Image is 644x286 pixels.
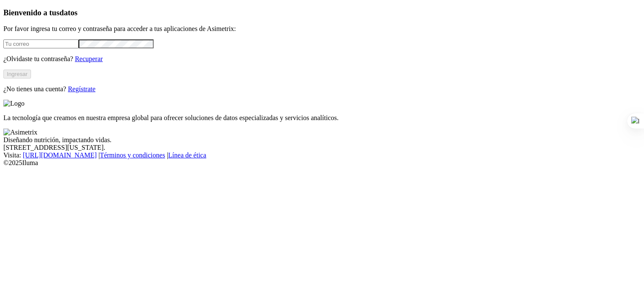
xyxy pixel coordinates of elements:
p: ¿No tienes una cuenta? [3,85,641,93]
div: Visita : | | [3,151,641,159]
button: Ingresar [3,70,31,79]
img: Logo [3,100,25,107]
div: © 2025 Iluma [3,159,641,167]
a: [URL][DOMAIN_NAME] [23,151,97,159]
a: Términos y condiciones [100,151,165,159]
div: [STREET_ADDRESS][US_STATE]. [3,144,641,151]
img: Asimetrix [3,129,37,136]
p: Por favor ingresa tu correo y contraseña para acceder a tus aplicaciones de Asimetrix: [3,25,641,33]
a: Regístrate [68,85,96,93]
a: Línea de ética [168,151,206,159]
input: Tu correo [3,39,79,48]
h3: Bienvenido a tus [3,8,641,17]
div: Diseñando nutrición, impactando vidas. [3,136,641,144]
p: La tecnología que creamos en nuestra empresa global para ofrecer soluciones de datos especializad... [3,114,641,122]
a: Recuperar [75,55,103,62]
p: ¿Olvidaste tu contraseña? [3,55,641,63]
span: datos [59,8,78,17]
